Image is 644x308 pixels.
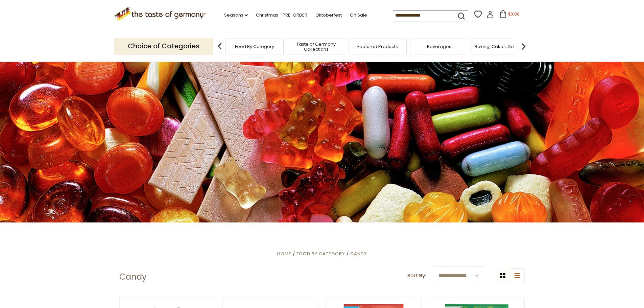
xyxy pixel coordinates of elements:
[427,44,451,49] a: Beverages
[296,251,345,257] a: Food By Category
[289,42,343,52] a: Taste of Germany Collections
[213,40,226,53] img: previous arrow
[407,271,426,280] label: Sort By:
[475,44,527,49] a: Baking, Cakes, Desserts
[224,11,248,19] a: Seasons
[517,40,530,53] img: next arrow
[508,11,520,17] span: $0.00
[119,272,147,282] h1: Candy
[235,44,274,49] a: Food By Category
[114,38,213,54] p: Choice of Categories
[256,11,307,19] a: Christmas - PRE-ORDER
[315,11,342,19] a: Oktoberfest
[495,10,524,20] button: $0.00
[350,251,367,257] a: Candy
[277,251,291,257] a: Home
[350,11,367,19] a: On Sale
[357,44,398,49] a: Featured Products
